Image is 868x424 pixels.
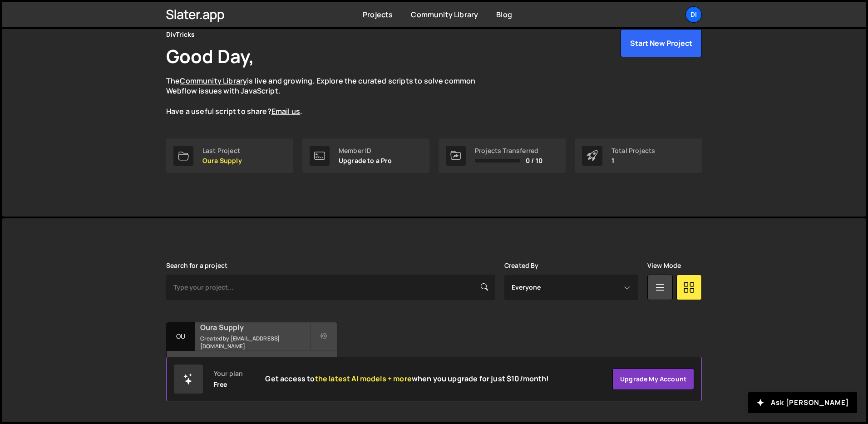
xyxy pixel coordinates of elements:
button: Start New Project [621,29,702,57]
p: 1 [612,157,655,164]
h2: Oura Supply [200,322,310,332]
p: Upgrade to a Pro [339,157,392,164]
a: Ou Oura Supply Created by [EMAIL_ADDRESS][DOMAIN_NAME] 84 pages, last updated by [DATE] [166,322,337,379]
a: Community Library [411,10,478,20]
h1: Good Day, [166,44,254,69]
div: DivTricks [166,29,195,40]
p: The is live and growing. Explore the curated scripts to solve common Webflow issues with JavaScri... [166,76,493,117]
a: Email us [271,106,300,116]
a: Projects [363,10,393,20]
button: Ask [PERSON_NAME] [748,392,857,413]
div: Last Project [202,147,242,154]
h2: Get access to when you upgrade for just $10/month! [265,375,549,383]
label: Search for a project [166,262,227,269]
div: Projects Transferred [475,147,542,154]
p: Oura Supply [202,157,242,164]
span: the latest AI models + more [315,374,412,384]
a: Community Library [180,76,247,86]
div: Ou [167,322,195,351]
div: Your plan [214,370,243,377]
a: Last Project Oura Supply [166,138,293,173]
a: Upgrade my account [612,368,694,390]
input: Type your project... [166,275,495,300]
label: Created By [504,262,539,269]
div: 84 pages, last updated by [DATE] [167,351,337,378]
div: Free [214,381,227,388]
span: 0 / 10 [526,157,542,164]
label: View Mode [647,262,681,269]
div: Member ID [339,147,392,154]
a: Di [686,6,702,23]
a: Blog [496,10,512,20]
div: Total Projects [612,147,655,154]
small: Created by [EMAIL_ADDRESS][DOMAIN_NAME] [200,335,310,350]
